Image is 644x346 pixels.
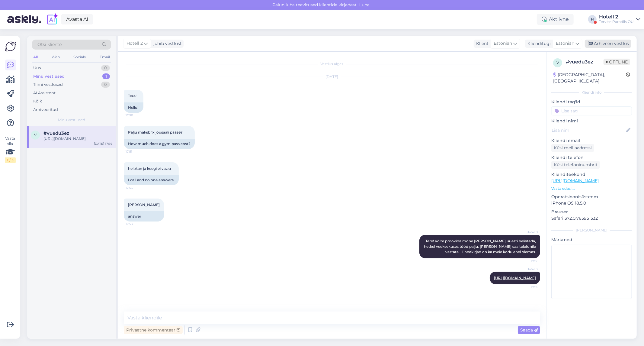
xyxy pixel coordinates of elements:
div: [URL][DOMAIN_NAME] [43,136,112,141]
p: Kliendi tag'id [551,99,632,105]
div: 0 [101,82,110,88]
p: Operatsioonisüsteem [551,194,632,200]
div: Arhiveeritud [33,107,58,113]
div: 0 / 3 [5,157,16,163]
span: #vuedu3ez [43,131,69,136]
span: [PERSON_NAME] [128,202,160,207]
img: explore-ai [46,13,59,26]
div: Kõik [33,98,42,104]
div: AI Assistent [33,90,56,96]
div: Tervise Paradiis OÜ [599,19,634,24]
a: Avasta AI [61,14,93,24]
div: I call and no one answers. [124,175,179,185]
span: Tere! Võite proovida mõne [PERSON_NAME] uuesti helistada, hetkel veekeskuses tööd palju. [PERSON_... [424,239,537,254]
div: [DATE] [124,74,540,79]
p: Märkmed [551,237,632,243]
span: Offline [604,59,630,65]
span: Minu vestlused [58,117,85,123]
div: Socials [72,53,87,61]
div: Küsi telefoninumbrit [551,161,600,169]
div: How much does a gym pass cost? [124,139,195,149]
p: Kliendi email [551,137,632,144]
div: Email [98,53,111,61]
a: [URL][DOMAIN_NAME] [551,178,599,183]
div: Klienditugi [525,40,551,47]
input: Lisa nimi [552,127,625,134]
div: [GEOGRAPHIC_DATA], [GEOGRAPHIC_DATA] [553,72,626,84]
div: Uus [33,65,41,71]
div: Web [50,53,61,61]
div: answer [124,211,164,222]
a: Hotell 2Tervise Paradiis OÜ [599,15,640,24]
span: Hotell 2 [516,267,538,271]
p: Vaata edasi ... [551,186,632,191]
p: Safari 372.0.765951532 [551,215,632,222]
div: Küsi meiliaadressi [551,144,594,152]
span: v [556,60,559,65]
div: Kliendi info [551,90,632,95]
span: Palju maksb 1x jõusaali pääse? [128,130,183,134]
div: Hello! [124,102,143,113]
div: Tiimi vestlused [33,82,63,88]
div: Privaatne kommentaar [124,326,183,334]
div: Vestlus algas [124,61,540,67]
div: All [32,53,39,61]
span: Otsi kliente [37,41,62,48]
span: Saada [520,327,538,333]
span: 17:53 [126,186,148,190]
span: 17:50 [126,113,148,118]
div: Vaata siia [5,136,16,163]
div: Aktiivne [537,14,574,25]
span: 17:51 [126,149,148,154]
span: 17:58 [516,259,538,263]
a: [URL][DOMAIN_NAME] [494,276,536,280]
span: 17:59 [516,285,538,289]
div: 1 [102,73,110,79]
p: Klienditeekond [551,171,632,178]
div: 0 [101,65,110,71]
p: Kliendi telefon [551,154,632,161]
span: heliztan ja keegi ei vazra [128,166,171,171]
span: Luba [358,2,372,8]
span: Tere! [128,94,136,98]
span: Estonian [494,40,512,47]
input: Lisa tag [551,106,632,115]
div: Klient [474,40,489,47]
div: [DATE] 17:59 [94,141,112,146]
span: v [34,133,37,137]
span: Hotell 2 [127,40,143,47]
div: juhib vestlust [151,40,182,47]
p: iPhone OS 18.5.0 [551,200,632,206]
span: Hotell 2 [516,230,538,234]
span: 17:53 [126,222,148,226]
p: Brauser [551,209,632,215]
div: Hotell 2 [599,15,634,19]
p: Kliendi nimi [551,118,632,124]
div: Arhiveeri vestlus [585,40,631,48]
div: [PERSON_NAME] [551,228,632,233]
div: H [588,15,597,24]
div: # vuedu3ez [566,58,604,66]
img: Askly Logo [5,41,16,52]
div: Minu vestlused [33,73,65,79]
span: Estonian [556,40,574,47]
